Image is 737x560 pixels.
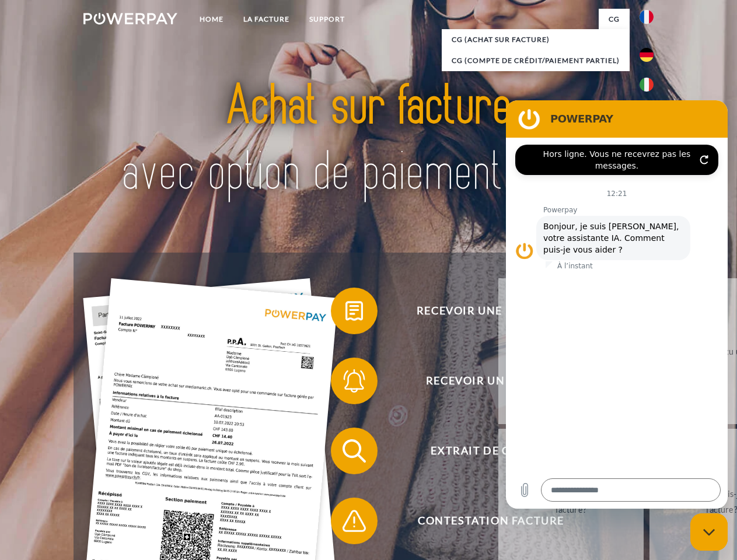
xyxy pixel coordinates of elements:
[331,428,634,474] button: Extrait de compte
[111,56,626,223] img: title-powerpay_fr.svg
[640,78,654,92] img: it
[331,358,634,404] button: Recevoir un rappel?
[331,288,634,334] button: Recevoir une facture ?
[690,513,728,551] iframe: Bouton de lancement de la fenêtre de messagerie, conversation en cours
[599,9,630,30] a: CG
[340,296,369,325] img: qb_bill.svg
[233,9,299,30] a: LA FACTURE
[640,10,654,24] img: fr
[299,9,355,30] a: Support
[505,343,637,359] div: retour
[506,100,728,509] iframe: Fenêtre de messagerie
[340,366,369,395] img: qb_bell.svg
[331,498,634,544] button: Contestation Facture
[442,50,630,71] a: CG (Compte de crédit/paiement partiel)
[83,13,177,24] img: logo-powerpay-white.svg
[505,486,637,517] div: Quand vais-je recevoir ma facture?
[340,436,369,466] img: qb_search.svg
[190,9,233,30] a: Home
[340,506,369,535] img: qb_warning.svg
[442,29,630,50] a: CG (achat sur facture)
[640,48,654,62] img: de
